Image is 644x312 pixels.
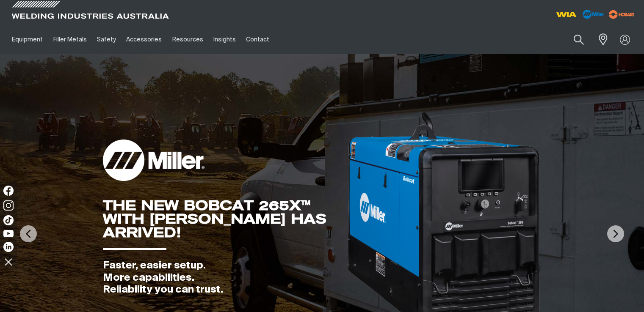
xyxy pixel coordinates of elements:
img: hide socials [1,255,16,269]
div: Faster, easier setup. More capabilities. Reliability you can trust. [103,260,346,296]
img: TikTok [3,215,14,225]
nav: Main [7,25,480,54]
input: Product name or item number... [554,30,593,49]
a: Accessories [121,25,167,54]
img: NextArrow [607,225,624,242]
a: Insights [208,25,241,54]
div: THE NEW BOBCAT 265X™ WITH [PERSON_NAME] HAS ARRIVED! [103,199,346,239]
img: YouTube [3,230,14,237]
a: Resources [167,25,208,54]
img: Facebook [3,186,14,196]
a: Contact [241,25,274,54]
img: PrevArrow [20,225,37,242]
a: Safety [92,25,121,54]
img: miller [606,8,637,21]
img: LinkedIn [3,242,14,252]
a: Filler Metals [48,25,91,54]
a: Equipment [7,25,48,54]
img: Instagram [3,200,14,211]
button: Search products [564,30,593,49]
